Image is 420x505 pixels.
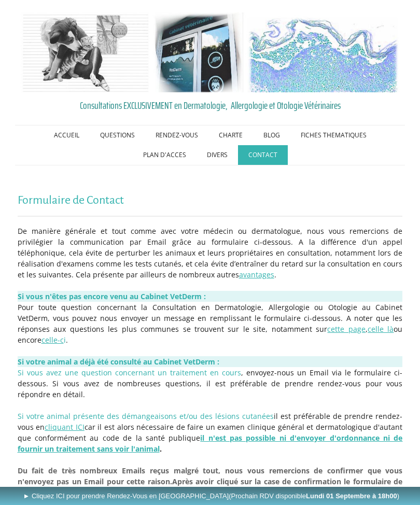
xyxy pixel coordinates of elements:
a: avantages [239,270,274,279]
span: Du fait de très nombreux Emails reçus malgré tout, nous vous remercions de confirmer que vous n'e... [18,466,403,486]
strong: Si vous n'êtes pas encore venu au Cabinet VetDerm : [18,291,206,301]
a: BLOG [253,125,290,145]
a: DIVERS [197,145,238,165]
a: celle-c [41,335,64,345]
span: Si vous avez une question concernant un traitement en cours [18,368,242,377]
a: FICHES THEMATIQUES [290,125,377,145]
strong: Si votre animal a déjà été consulté au Cabinet VetDerm : [18,357,219,367]
a: il n'est pas possible ni d'envoyer d'ordonnance ni de fournir un traitement sans voir l'animal [18,433,403,454]
h1: Formulaire de Contact [18,194,403,207]
a: cette page [327,324,366,334]
span: Après avoir cliqué sur la case de confirmation le formulaire de contact apparaîtra. [18,466,403,497]
span: Si votre animal présente des démangeaisons et/ou des lésions cutanées [18,411,274,421]
a: CHARTE [208,125,253,145]
span: ► Cliquez ICI pour prendre Rendez-Vous en [GEOGRAPHIC_DATA] [23,492,399,500]
a: PLAN D'ACCES [133,145,197,165]
a: celle là [368,324,394,334]
a: QUESTIONS [90,125,145,145]
span: De manière générale et tout comme avec votre médecin ou dermatologue, nous vous remercions de pri... [18,226,403,279]
span: i [64,335,66,345]
a: RENDEZ-VOUS [145,125,208,145]
b: Lundi 01 Septembre à 18h00 [306,492,397,500]
a: Consultations EXCLUSIVEMENT en Dermatologie, Allergologie et Otologie Vétérinaires [18,97,403,113]
span: (Prochain RDV disponible ) [229,492,399,500]
a: CONTACT [238,145,288,165]
span: , envoyez-nous un Email via le formulaire ci-dessous. Si vous avez de nombreuses questions, il es... [18,368,403,399]
span: Pour toute question concernant la Consultation en Dermatologie, Allergologie ou Otologie au Cabin... [18,302,403,345]
a: ACCUEIL [44,125,90,145]
strong: . [18,433,403,454]
a: cliquant ICI [45,422,85,432]
span: il est préférable de prendre rendez-vous en car il est alors nécessaire de faire un examen cliniq... [18,411,403,454]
